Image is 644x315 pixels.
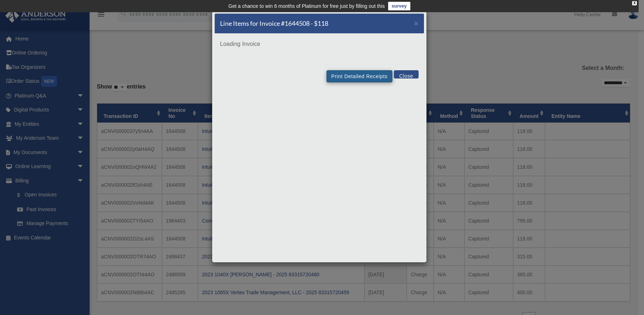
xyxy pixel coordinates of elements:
button: Print Detailed Receipts [326,70,392,82]
button: Close [414,19,419,27]
a: survey [388,2,410,10]
p: Loading Invoice [220,39,419,49]
button: Close [394,70,419,78]
h5: Line Items for Invoice #1644508 - $118 [220,19,328,28]
div: close [632,1,637,5]
div: Get a chance to win 6 months of Platinum for free just by filling out this [228,2,385,10]
span: × [414,19,419,27]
